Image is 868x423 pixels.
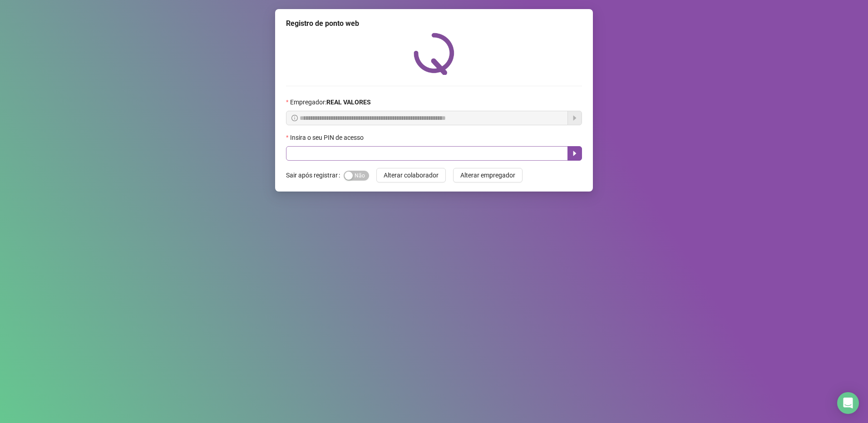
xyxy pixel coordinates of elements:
img: QRPoint [414,33,454,75]
button: Alterar colaborador [376,168,446,182]
strong: REAL VALORES [326,98,371,106]
div: Registro de ponto web [286,18,582,29]
span: caret-right [571,150,578,157]
span: info-circle [291,115,298,121]
span: Empregador : [290,97,371,107]
span: Alterar empregador [460,170,515,180]
button: Alterar empregador [453,168,523,182]
div: Open Intercom Messenger [837,392,859,414]
span: Alterar colaborador [384,170,439,180]
label: Insira o seu PIN de acesso [286,133,370,143]
label: Sair após registrar [286,168,344,182]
